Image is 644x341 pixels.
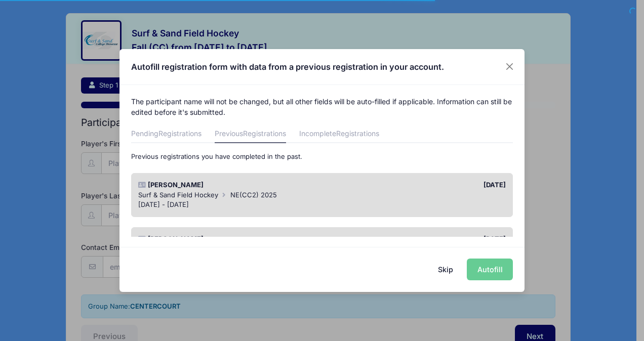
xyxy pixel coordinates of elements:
[230,191,277,199] span: NE(CC2) 2025
[138,200,506,210] div: [DATE] - [DATE]
[322,234,511,244] div: [DATE]
[133,180,322,190] div: [PERSON_NAME]
[336,129,379,138] span: Registrations
[133,234,322,244] div: [PERSON_NAME]
[131,125,202,143] a: Pending
[131,61,444,73] h4: Autofill registration form with data from a previous registration in your account.
[158,129,202,138] span: Registrations
[428,259,464,280] button: Skip
[501,58,519,76] button: Close
[243,129,286,138] span: Registrations
[215,125,286,143] a: Previous
[138,191,218,199] span: Surf & Sand Field Hockey
[299,125,379,143] a: Incomplete
[131,96,513,117] p: The participant name will not be changed, but all other fields will be auto-filled if applicable....
[322,180,511,190] div: [DATE]
[131,152,513,162] p: Previous registrations you have completed in the past.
